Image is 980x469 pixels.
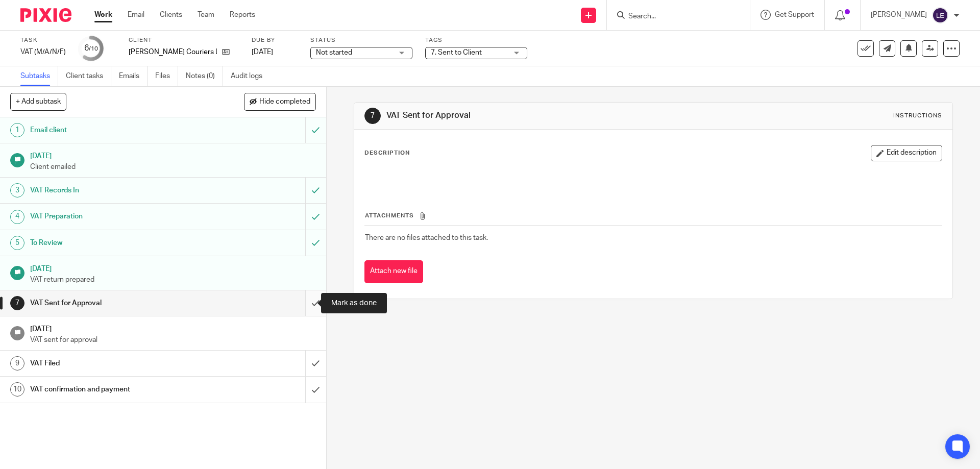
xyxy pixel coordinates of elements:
[66,66,111,86] a: Client tasks
[30,322,316,334] h1: [DATE]
[20,66,58,86] a: Subtasks
[364,108,381,124] div: 7
[364,149,410,157] p: Description
[316,49,352,56] span: Not started
[160,10,182,20] a: Clients
[10,236,24,250] div: 5
[871,145,942,161] button: Edit description
[252,48,273,56] span: [DATE]
[893,112,942,120] div: Instructions
[231,66,270,86] a: Audit logs
[425,36,527,44] label: Tags
[364,260,423,283] button: Attach new file
[30,122,207,138] h1: Email client
[775,11,814,18] span: Get Support
[365,234,488,241] span: There are no files attached to this task.
[30,335,316,345] p: VAT sent for approval
[30,295,207,311] h1: VAT Sent for Approval
[386,110,675,121] h1: VAT Sent for Approval
[20,47,66,57] div: VAT (M/A/N/F)
[10,356,24,371] div: 9
[932,7,948,23] img: svg%3E
[30,149,316,161] h1: [DATE]
[30,275,316,285] p: VAT return prepared
[129,36,239,44] label: Client
[198,10,214,20] a: Team
[30,261,316,274] h1: [DATE]
[10,382,24,397] div: 10
[129,47,217,57] p: [PERSON_NAME] Couriers Ltd
[627,12,719,21] input: Search
[230,10,255,20] a: Reports
[30,209,207,224] h1: VAT Preparation
[10,210,24,224] div: 4
[365,213,414,218] span: Attachments
[10,123,24,137] div: 1
[30,382,207,397] h1: VAT confirmation and payment
[431,49,482,56] span: 7. Sent to Client
[94,10,112,20] a: Work
[259,98,310,106] span: Hide completed
[10,183,24,198] div: 3
[30,162,316,172] p: Client emailed
[89,46,98,52] small: /10
[20,36,66,44] label: Task
[119,66,148,86] a: Emails
[186,66,223,86] a: Notes (0)
[128,10,144,20] a: Email
[30,183,207,198] h1: VAT Records In
[84,42,98,54] div: 6
[30,356,207,371] h1: VAT Filed
[244,93,316,110] button: Hide completed
[310,36,412,44] label: Status
[10,296,24,310] div: 7
[252,36,298,44] label: Due by
[155,66,178,86] a: Files
[871,10,927,20] p: [PERSON_NAME]
[30,235,207,251] h1: To Review
[10,93,66,110] button: + Add subtask
[20,8,71,22] img: Pixie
